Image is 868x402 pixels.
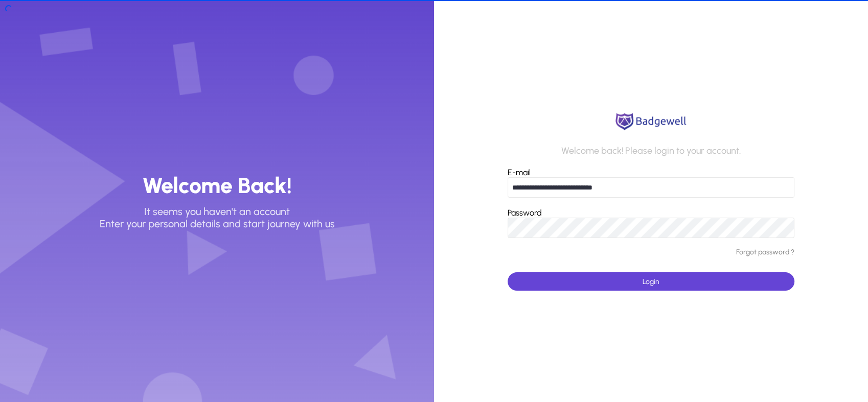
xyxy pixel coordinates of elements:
[561,146,741,157] p: Welcome back! Please login to your account.
[100,218,335,230] p: Enter your personal details and start journey with us
[508,168,531,177] label: E-mail
[612,111,689,132] img: logo.png
[508,208,542,218] label: Password
[736,248,794,257] a: Forgot password ?
[142,172,292,199] h3: Welcome Back!
[144,205,290,218] p: It seems you haven't an account
[643,277,659,286] span: Login
[508,272,794,291] button: Login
